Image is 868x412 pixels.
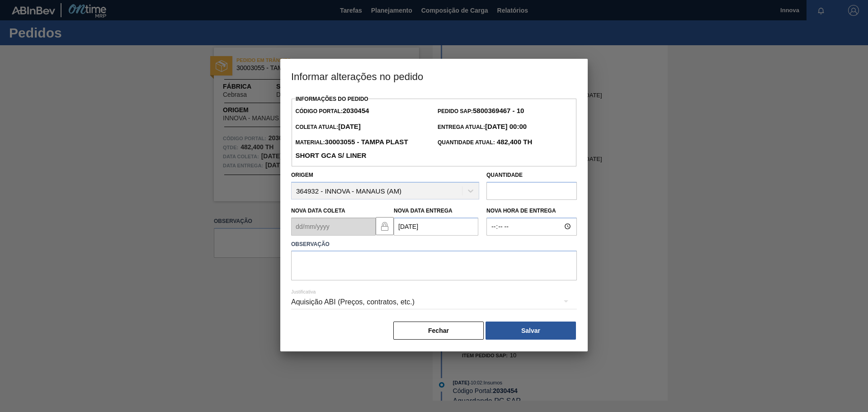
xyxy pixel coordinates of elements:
label: Quantidade [486,172,523,178]
strong: 482,400 TH [495,138,533,146]
label: Nova Data Coleta [291,208,345,214]
input: dd/mm/yyyy [291,218,376,236]
span: Material: [295,139,408,159]
button: Salvar [486,322,576,340]
button: locked [376,217,394,235]
span: Pedido SAP: [438,108,524,114]
label: Nova Data Entrega [394,208,453,214]
strong: 30003055 - TAMPA PLAST SHORT GCA S/ LINER [295,138,408,159]
span: Coleta Atual: [295,124,360,130]
h3: Informar alterações no pedido [280,59,588,93]
strong: 2030454 [343,107,369,114]
label: Origem [291,172,313,178]
strong: [DATE] [338,123,361,130]
span: Quantidade Atual: [438,139,532,146]
input: dd/mm/yyyy [394,218,478,236]
strong: 5800369467 - 10 [473,107,524,114]
label: Observação [291,238,577,251]
img: locked [379,221,390,232]
label: Nova Hora de Entrega [486,204,577,218]
span: Entrega Atual: [438,124,527,130]
strong: [DATE] 00:00 [485,123,527,130]
div: Aquisição ABI (Preços, contratos, etc.) [291,289,577,315]
button: Fechar [393,322,484,340]
label: Informações do Pedido [296,96,368,102]
span: Código Portal: [295,108,369,114]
